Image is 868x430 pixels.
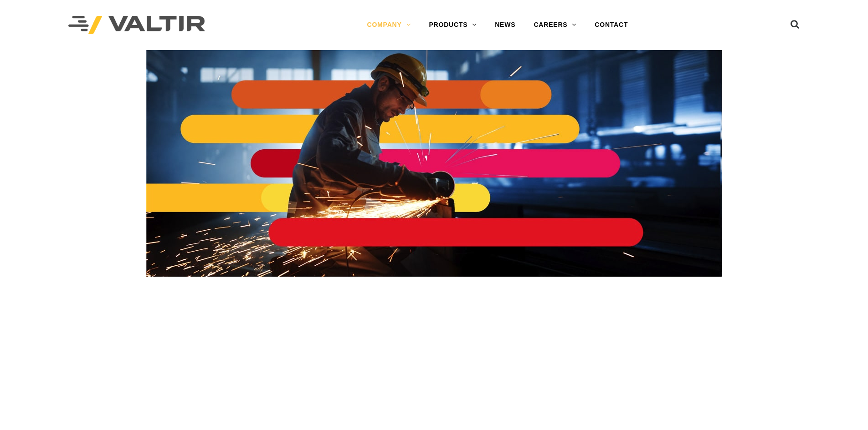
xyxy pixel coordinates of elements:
a: PRODUCTS [420,16,486,34]
a: CONTACT [586,16,637,34]
a: CAREERS [524,16,586,34]
img: Valtir [68,16,205,35]
a: COMPANY [358,16,420,34]
a: NEWS [486,16,524,34]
